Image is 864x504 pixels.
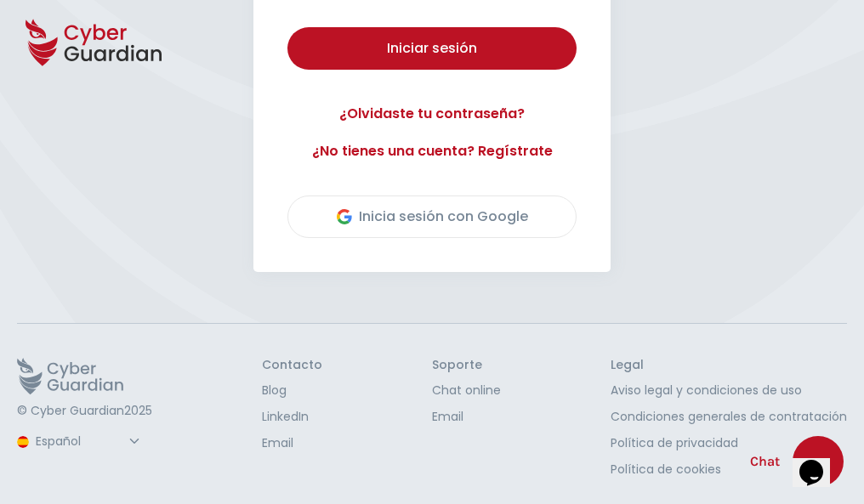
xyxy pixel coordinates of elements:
[432,382,501,399] a: Chat online
[17,436,29,448] img: region-logo
[262,382,322,399] a: Blog
[611,408,847,426] a: Condiciones generales de contratación
[287,104,577,124] a: ¿Olvidaste tu contraseña?
[793,436,847,487] iframe: chat widget
[750,451,780,472] span: Chat
[611,461,847,479] a: Política de cookies
[337,207,528,227] div: Inicia sesión con Google
[287,141,577,161] a: ¿No tienes una cuenta? Regístrate
[262,408,322,426] a: LinkedIn
[262,434,322,452] a: Email
[611,434,847,452] a: Política de privacidad
[287,195,577,238] button: Inicia sesión con Google
[611,382,847,399] a: Aviso legal y condiciones de uso
[262,358,322,373] h3: Contacto
[611,358,847,373] h3: Legal
[432,408,501,426] a: Email
[432,358,501,373] h3: Soporte
[17,404,152,419] p: © Cyber Guardian 2025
